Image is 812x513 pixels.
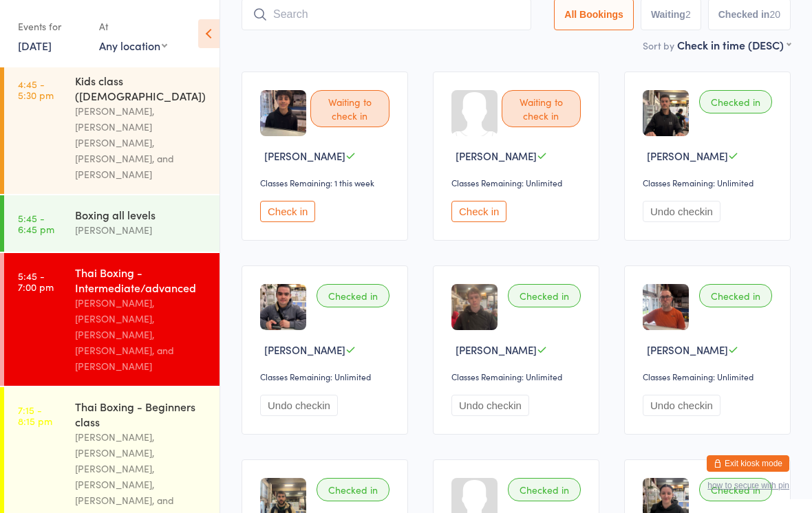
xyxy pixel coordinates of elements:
button: Exit kiosk mode [707,455,789,472]
div: Classes Remaining: Unlimited [643,177,776,188]
div: Waiting to check in [502,90,581,127]
div: Classes Remaining: Unlimited [451,177,585,188]
span: [PERSON_NAME] [264,149,345,163]
div: Checked in [699,90,772,113]
time: 5:45 - 6:45 pm [18,212,54,234]
span: [PERSON_NAME] [647,149,728,163]
div: Checked in [317,478,389,501]
button: Undo checkin [451,395,529,416]
img: image1719483893.png [451,284,498,330]
div: Checked in [508,284,581,307]
span: [PERSON_NAME] [647,342,728,357]
div: Any location [99,38,167,53]
img: image1739769800.png [643,284,689,330]
div: Waiting to check in [310,90,389,127]
div: Thai Boxing - Intermediate/advanced [75,265,208,295]
div: Classes Remaining: Unlimited [643,371,776,382]
span: [PERSON_NAME] [456,342,537,357]
div: Checked in [317,284,389,307]
a: 4:45 -5:30 pmKids class ([DEMOGRAPHIC_DATA])[PERSON_NAME], [PERSON_NAME] [PERSON_NAME], [PERSON_N... [4,61,220,194]
span: [PERSON_NAME] [264,342,345,357]
div: Boxing all levels [75,207,208,222]
time: 5:45 - 7:00 pm [18,270,54,292]
button: Check in [260,201,315,222]
button: how to secure with pin [707,481,789,490]
div: [PERSON_NAME], [PERSON_NAME], [PERSON_NAME], [PERSON_NAME], and [PERSON_NAME] [75,295,208,374]
div: Check in time (DESC) [677,37,791,52]
button: Undo checkin [260,395,338,416]
div: Classes Remaining: 1 this week [260,177,394,188]
div: Checked in [508,478,581,501]
img: image1721708343.png [260,284,306,330]
div: 20 [769,9,780,20]
div: At [99,15,167,38]
button: Undo checkin [643,395,720,416]
div: Classes Remaining: Unlimited [260,371,394,382]
a: 5:45 -7:00 pmThai Boxing - Intermediate/advanced[PERSON_NAME], [PERSON_NAME], [PERSON_NAME], [PER... [4,253,220,386]
div: 2 [685,9,691,20]
div: Kids class ([DEMOGRAPHIC_DATA]) [75,73,208,103]
div: [PERSON_NAME], [PERSON_NAME] [PERSON_NAME], [PERSON_NAME], and [PERSON_NAME] [75,103,208,182]
button: Undo checkin [643,201,720,222]
div: Classes Remaining: Unlimited [451,371,585,382]
time: 7:15 - 8:15 pm [18,404,52,426]
a: [DATE] [18,38,52,53]
img: image1756107321.png [643,90,689,136]
div: Checked in [699,478,772,501]
span: [PERSON_NAME] [456,149,537,163]
img: image1752273658.png [260,90,306,136]
div: Thai Boxing - Beginners class [75,399,208,429]
a: 5:45 -6:45 pmBoxing all levels[PERSON_NAME] [4,195,220,252]
div: [PERSON_NAME] [75,222,208,238]
label: Sort by [643,39,674,52]
time: 4:45 - 5:30 pm [18,78,54,100]
div: Checked in [699,284,772,307]
div: Events for [18,15,85,38]
button: Check in [451,201,506,222]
